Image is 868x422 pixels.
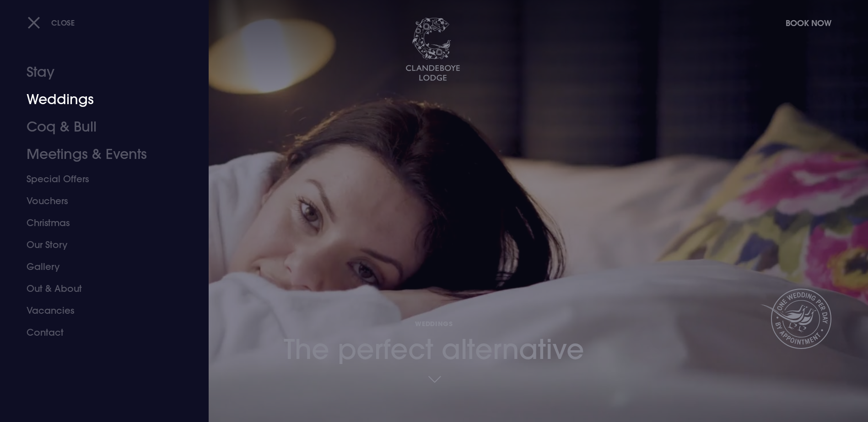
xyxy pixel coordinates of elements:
[27,234,171,256] a: Our Story
[27,256,171,278] a: Gallery
[27,13,75,32] button: Close
[27,141,171,168] a: Meetings & Events
[27,212,171,234] a: Christmas
[27,322,171,343] a: Contact
[27,113,171,141] a: Coq & Bull
[27,58,171,86] a: Stay
[27,278,171,300] a: Out & About
[27,300,171,322] a: Vacancies
[27,86,171,113] a: Weddings
[27,168,171,190] a: Special Offers
[27,190,171,212] a: Vouchers
[51,18,75,27] span: Close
